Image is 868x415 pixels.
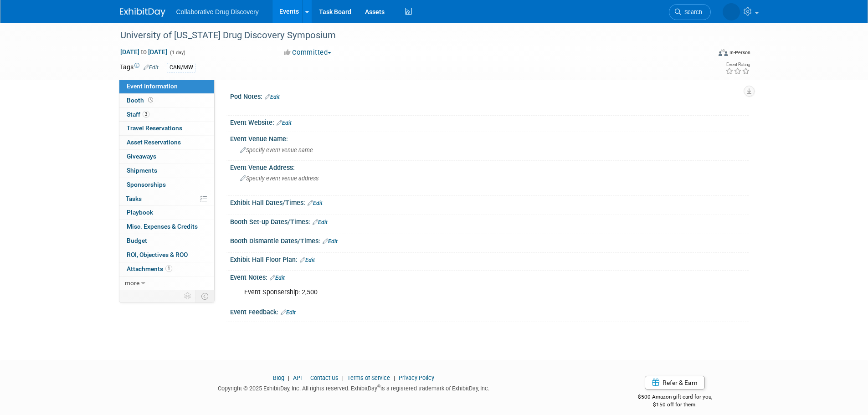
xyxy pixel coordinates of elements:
a: Search [669,4,711,20]
span: | [340,374,346,381]
span: Giveaways [127,153,156,160]
a: Contact Us [310,374,339,381]
a: Staff3 [119,108,214,122]
a: Asset Reservations [119,136,214,149]
a: Edit [265,94,280,100]
span: 3 [143,111,149,118]
a: API [293,374,302,381]
img: Format-Inperson.png [719,49,728,56]
div: Copyright © 2025 ExhibitDay, Inc. All rights reserved. ExhibitDay is a registered trademark of Ex... [120,382,588,393]
a: Giveaways [119,150,214,164]
span: Asset Reservations [127,138,181,146]
div: Pod Notes: [230,90,749,102]
span: Booth [127,97,155,104]
a: Edit [323,238,338,245]
div: Event Format [657,47,751,61]
a: Playbook [119,206,214,220]
span: Misc. Expenses & Credits [127,223,198,230]
img: ExhibitDay [120,8,165,17]
a: Privacy Policy [399,374,434,381]
span: Playbook [127,209,153,216]
a: Attachments1 [119,262,214,276]
div: Event Rating [725,62,750,67]
span: Search [681,9,702,15]
a: Edit [281,309,296,316]
button: Committed [281,48,335,57]
a: Refer & Earn [645,376,705,389]
td: Tags [120,62,159,73]
span: Specify event venue name [240,147,313,154]
div: Exhibit Hall Dates/Times: [230,196,749,208]
td: Personalize Event Tab Strip [180,290,196,302]
a: Terms of Service [347,374,390,381]
span: [DATE] [DATE] [120,48,168,56]
a: Edit [300,257,315,263]
a: more [119,277,214,290]
a: Misc. Expenses & Credits [119,220,214,234]
a: Edit [270,275,285,281]
div: Booth Dismantle Dates/Times: [230,234,749,246]
span: to [139,48,148,56]
div: Event Feedback: [230,305,749,317]
a: Edit [313,219,328,225]
span: Attachments [127,265,172,272]
div: Event Website: [230,116,749,128]
a: Travel Reservations [119,122,214,135]
span: 1 [165,265,172,272]
a: Event Information [119,80,214,93]
a: Shipments [119,164,214,178]
a: Edit [144,64,159,71]
span: Sponsorships [127,181,166,188]
a: Edit [308,200,323,206]
img: Juan Gijzelaar [723,3,740,20]
a: Sponsorships [119,178,214,192]
a: ROI, Objectives & ROO [119,248,214,262]
span: Budget [127,237,147,244]
span: | [303,374,309,381]
div: Exhibit Hall Floor Plan: [230,253,749,265]
span: | [391,374,397,381]
div: In-Person [729,49,750,56]
span: Staff [127,111,149,118]
span: Booth not reserved yet [146,97,155,103]
span: more [125,279,139,287]
div: Event Venue Address: [230,161,749,172]
span: Specify event venue address [240,175,318,182]
span: | [286,374,292,381]
div: Event Notes: [230,271,749,282]
a: Booth [119,94,214,108]
div: Event Sponsership: 2,500 [238,283,648,302]
span: (1 day) [169,50,185,56]
span: Shipments [127,167,157,174]
div: Event Venue Name: [230,132,749,143]
span: ROI, Objectives & ROO [127,251,188,258]
a: Edit [277,120,292,126]
sup: ® [377,384,380,389]
a: Blog [273,374,284,381]
div: Booth Set-up Dates/Times: [230,215,749,227]
a: Tasks [119,192,214,206]
span: Tasks [126,195,142,202]
span: Travel Reservations [127,124,182,132]
div: $500 Amazon gift card for you, [601,387,749,408]
div: CAN/MW [167,63,196,72]
span: Collaborative Drug Discovery [176,8,259,15]
div: $150 off for them. [601,401,749,409]
td: Toggle Event Tabs [195,290,214,302]
a: Budget [119,234,214,248]
span: Event Information [127,82,178,90]
div: University of [US_STATE] Drug Discovery Symposium [117,27,697,44]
